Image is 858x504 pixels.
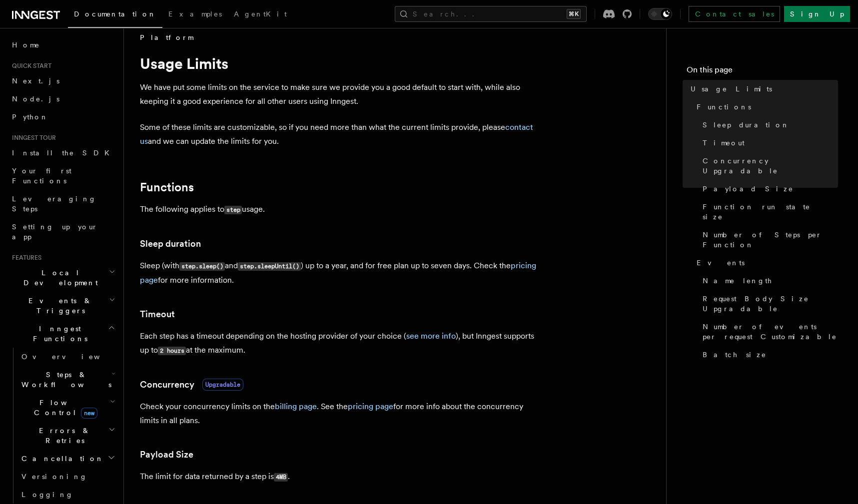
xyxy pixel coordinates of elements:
span: Setting up your app [12,223,98,241]
code: 2 hours [158,347,186,355]
a: Number of events per request Customizable [699,318,838,346]
p: The limit for data returned by a step is . [140,470,540,484]
span: Upgradable [202,379,243,391]
a: Concurrency Upgradable [699,152,838,180]
span: Batch size [703,350,767,360]
a: Sign Up [784,6,850,22]
span: Documentation [74,10,156,18]
span: Name length [703,276,773,286]
span: Events & Triggers [8,296,109,316]
h4: On this page [687,64,838,80]
span: Payload Size [703,184,794,194]
span: Request Body Size Upgradable [703,294,838,314]
span: Concurrency Upgradable [703,156,838,176]
span: Local Development [8,268,109,288]
code: step [224,206,242,214]
button: Steps & Workflows [17,366,117,394]
a: Timeout [140,307,175,321]
a: Functions [693,98,838,116]
kbd: ⌘K [567,9,581,19]
a: Sleep duration [140,237,201,251]
button: Toggle dark mode [648,8,672,20]
a: Batch size [699,346,838,364]
a: Examples [162,3,228,27]
a: Documentation [68,3,162,28]
button: Errors & Retries [17,422,117,450]
span: Timeout [703,138,745,148]
code: step.sleepUntil() [238,262,301,271]
button: Flow Controlnew [17,394,117,422]
a: Name length [699,272,838,290]
a: billing page [275,402,317,411]
span: Steps & Workflows [17,370,111,390]
a: Events [693,254,838,272]
span: Features [8,254,41,262]
code: 4MB [274,473,288,482]
a: Your first Functions [8,162,117,190]
a: Usage Limits [687,80,838,98]
a: Leveraging Steps [8,190,117,218]
span: Logging [21,491,73,499]
a: see more info [406,331,456,341]
span: Sleep duration [703,120,790,130]
button: Search...⌘K [395,6,587,22]
span: Home [12,40,40,50]
span: Number of events per request Customizable [703,322,838,342]
span: Inngest Functions [8,324,108,344]
span: Flow Control [17,398,110,418]
p: Some of these limits are customizable, so if you need more than what the current limits provide, ... [140,120,540,148]
a: Overview [17,348,117,366]
p: We have put some limits on the service to make sure we provide you a good default to start with, ... [140,80,540,108]
span: Inngest tour [8,134,56,142]
span: Errors & Retries [17,426,108,446]
a: Install the SDK [8,144,117,162]
button: Inngest Functions [8,320,117,348]
span: Your first Functions [12,167,71,185]
span: Function run state size [703,202,838,222]
span: Overview [21,353,124,361]
p: Each step has a timeout depending on the hosting provider of your choice ( ), but Inngest support... [140,329,540,358]
span: AgentKit [234,10,287,18]
a: AgentKit [228,3,293,27]
h1: Usage Limits [140,54,540,72]
span: Number of Steps per Function [703,230,838,250]
span: Platform [140,32,193,42]
a: Versioning [17,468,117,486]
span: Leveraging Steps [12,195,96,213]
span: Functions [697,102,751,112]
span: Cancellation [17,454,104,464]
a: Home [8,36,117,54]
a: Next.js [8,72,117,90]
span: Events [697,258,745,268]
a: Payload Size [140,448,193,462]
button: Cancellation [17,450,117,468]
p: Sleep (with and ) up to a year, and for free plan up to seven days. Check the for more information. [140,259,540,287]
span: Examples [168,10,222,18]
a: Logging [17,486,117,504]
span: Quick start [8,62,51,70]
p: The following applies to usage. [140,202,540,217]
span: new [81,408,97,419]
a: Function run state size [699,198,838,226]
a: Node.js [8,90,117,108]
button: Local Development [8,264,117,292]
code: step.sleep() [179,262,225,271]
a: Sleep duration [699,116,838,134]
p: Check your concurrency limits on the . See the for more info about the concurrency limits in all ... [140,400,540,428]
a: Number of Steps per Function [699,226,838,254]
a: Contact sales [689,6,780,22]
a: ConcurrencyUpgradable [140,378,243,392]
button: Events & Triggers [8,292,117,320]
a: Request Body Size Upgradable [699,290,838,318]
a: Timeout [699,134,838,152]
span: Versioning [21,473,87,481]
span: Node.js [12,95,59,103]
span: Python [12,113,48,121]
a: pricing page [348,402,393,411]
a: Functions [140,180,194,194]
div: Inngest Functions [8,348,117,504]
span: Usage Limits [691,84,772,94]
a: Payload Size [699,180,838,198]
a: Setting up your app [8,218,117,246]
span: Next.js [12,77,59,85]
